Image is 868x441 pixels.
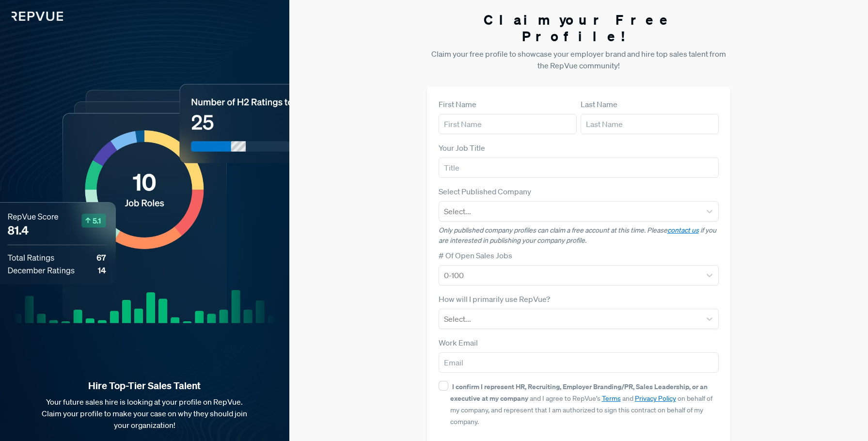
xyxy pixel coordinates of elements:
[427,12,731,44] h3: Claim your Free Profile!
[439,114,577,134] input: First Name
[667,226,699,235] a: contact us
[439,186,531,197] label: Select Published Company
[439,352,719,373] input: Email
[581,114,719,134] input: Last Name
[16,379,274,392] strong: Hire Top-Tier Sales Talent
[439,337,478,348] label: Work Email
[439,98,476,110] label: First Name
[450,382,712,426] span: and I agree to RepVue’s and on behalf of my company, and represent that I am authorized to sign t...
[450,382,708,403] strong: I confirm I represent HR, Recruiting, Employer Branding/PR, Sales Leadership, or an executive at ...
[439,225,719,246] p: Only published company profiles can claim a free account at this time. Please if you are interest...
[602,394,621,403] a: Terms
[439,250,512,261] label: # Of Open Sales Jobs
[581,98,617,110] label: Last Name
[439,293,550,305] label: How will I primarily use RepVue?
[427,48,731,71] p: Claim your free profile to showcase your employer brand and hire top sales talent from the RepVue...
[439,157,719,178] input: Title
[16,396,274,431] p: Your future sales hire is looking at your profile on RepVue. Claim your profile to make your case...
[439,142,485,154] label: Your Job Title
[635,394,676,403] a: Privacy Policy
